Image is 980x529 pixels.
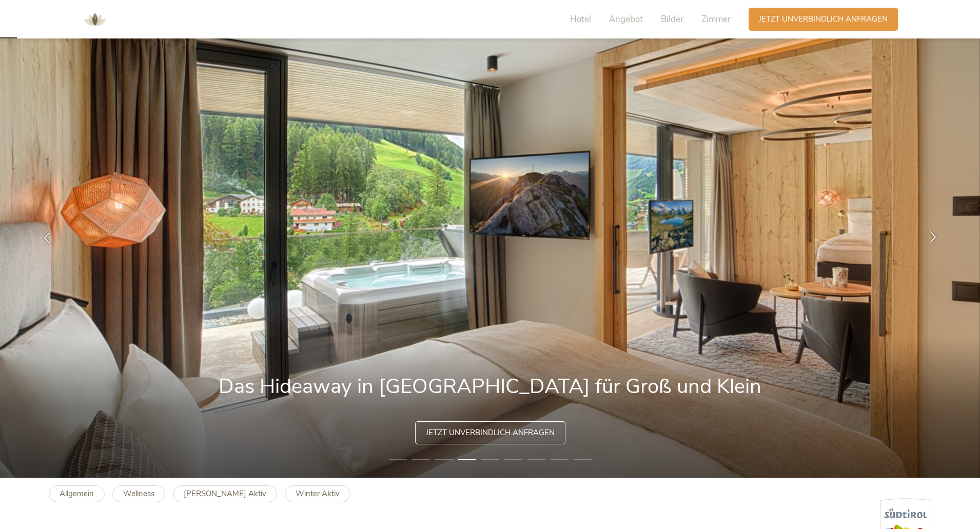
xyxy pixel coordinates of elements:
img: AMONTI & LUNARIS Wellnessresort [80,4,110,35]
a: Wellness [112,485,165,502]
b: [PERSON_NAME] Aktiv [184,488,266,499]
a: AMONTI & LUNARIS Wellnessresort [80,15,110,23]
a: Allgemein [49,485,105,502]
a: Winter Aktiv [285,485,350,502]
b: Allgemein [60,488,94,499]
span: Hotel [570,13,591,25]
span: Angebot [609,13,643,25]
b: Wellness [123,488,154,499]
span: Zimmer [701,13,731,25]
span: Jetzt unverbindlich anfragen [426,427,555,438]
span: Bilder [661,13,683,25]
span: Jetzt unverbindlich anfragen [759,14,888,25]
b: Winter Aktiv [296,488,340,499]
a: [PERSON_NAME] Aktiv [173,485,277,502]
